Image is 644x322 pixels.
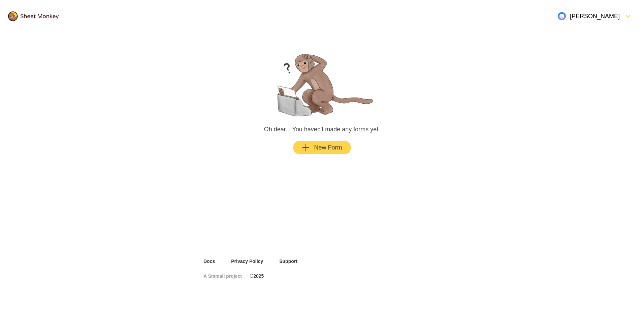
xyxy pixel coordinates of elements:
svg: Add [302,143,310,152]
button: AddNew Form [294,141,350,154]
button: Open Menu [554,8,636,24]
div: [PERSON_NAME] [558,12,620,20]
a: Privacy Policy [231,258,263,265]
a: Support [279,258,297,265]
a: A Smmall project [203,273,242,279]
svg: FormDown [624,12,632,20]
img: logo@2x.png [8,11,59,21]
a: Docs [203,258,215,265]
div: New Form [302,143,342,152]
span: © 2025 [250,273,264,279]
img: empty.png [261,49,383,117]
p: Oh dear... You haven't made any forms yet. [264,125,380,133]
